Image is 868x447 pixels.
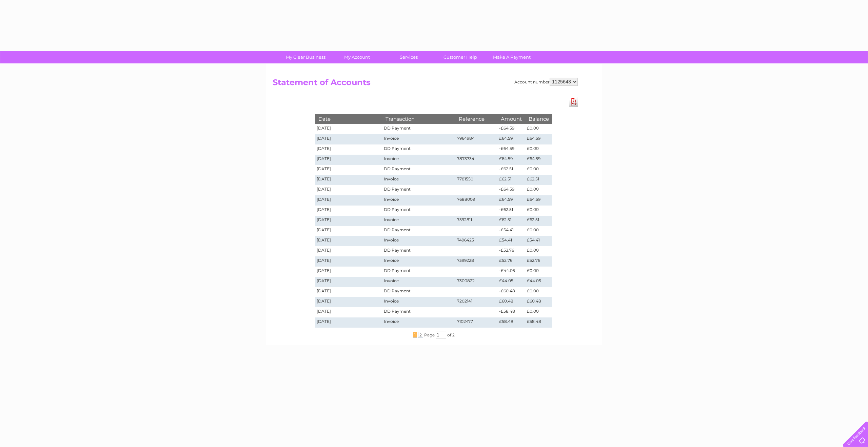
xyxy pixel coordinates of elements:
td: 7399228 [455,256,497,267]
td: DD Payment [382,185,455,195]
td: -£64.59 [497,124,525,134]
td: [DATE] [315,144,382,155]
td: -£62.51 [497,206,525,216]
td: Invoice [382,175,455,185]
td: Invoice [382,277,455,287]
td: [DATE] [315,246,382,256]
td: [DATE] [315,236,382,246]
td: 7873734 [455,155,497,165]
td: £62.51 [525,175,552,185]
td: DD Payment [382,124,455,134]
td: £0.00 [525,287,552,297]
td: £54.41 [525,236,552,246]
th: Balance [525,114,552,124]
span: of [447,332,451,337]
td: DD Payment [382,287,455,297]
td: Invoice [382,155,455,165]
td: £52.76 [525,256,552,267]
a: My Account [329,51,385,63]
td: DD Payment [382,144,455,155]
td: [DATE] [315,134,382,144]
td: [DATE] [315,267,382,277]
h2: Statement of Accounts [273,78,578,91]
td: -£54.41 [497,226,525,236]
td: £58.48 [525,317,552,328]
td: DD Payment [382,226,455,236]
td: £52.76 [497,256,525,267]
td: -£52.76 [497,246,525,256]
td: 7496425 [455,236,497,246]
td: -£64.59 [497,185,525,195]
td: £60.48 [497,297,525,307]
a: Services [381,51,437,63]
td: 7592811 [455,216,497,226]
td: [DATE] [315,185,382,195]
span: 2 [452,332,455,337]
td: £0.00 [525,124,552,134]
td: DD Payment [382,307,455,317]
td: £0.00 [525,185,552,195]
td: 7688009 [455,195,497,206]
a: My Clear Business [278,51,334,63]
td: [DATE] [315,317,382,328]
td: £64.59 [525,134,552,144]
td: Invoice [382,317,455,328]
td: [DATE] [315,165,382,175]
td: Invoice [382,216,455,226]
td: [DATE] [315,124,382,134]
td: [DATE] [315,226,382,236]
td: [DATE] [315,297,382,307]
th: Amount [497,114,525,124]
td: £64.59 [525,195,552,206]
td: £0.00 [525,144,552,155]
td: 7300822 [455,277,497,287]
td: 7964984 [455,134,497,144]
td: DD Payment [382,267,455,277]
td: DD Payment [382,246,455,256]
td: 7202141 [455,297,497,307]
td: £62.51 [497,216,525,226]
a: Make A Payment [484,51,540,63]
td: 7781550 [455,175,497,185]
span: 2 [418,332,423,338]
th: Reference [455,114,497,124]
td: £62.51 [525,216,552,226]
td: £64.59 [497,134,525,144]
td: £0.00 [525,307,552,317]
td: £60.48 [525,297,552,307]
td: DD Payment [382,206,455,216]
a: Download Pdf [569,97,578,107]
td: £58.48 [497,317,525,328]
td: [DATE] [315,206,382,216]
td: -£60.48 [497,287,525,297]
td: DD Payment [382,165,455,175]
th: Transaction [382,114,455,124]
td: £0.00 [525,246,552,256]
td: Invoice [382,195,455,206]
span: Page [424,332,435,337]
td: [DATE] [315,256,382,267]
td: Invoice [382,134,455,144]
td: -£44.05 [497,267,525,277]
td: [DATE] [315,307,382,317]
td: £44.05 [525,277,552,287]
td: -£62.51 [497,165,525,175]
th: Date [315,114,382,124]
td: [DATE] [315,287,382,297]
td: £62.51 [497,175,525,185]
span: 1 [413,332,417,338]
td: £64.59 [497,195,525,206]
td: £44.05 [497,277,525,287]
td: £64.59 [525,155,552,165]
td: [DATE] [315,155,382,165]
td: £54.41 [497,236,525,246]
a: Customer Help [432,51,488,63]
td: £0.00 [525,206,552,216]
td: Invoice [382,256,455,267]
td: [DATE] [315,277,382,287]
td: 7102477 [455,317,497,328]
div: Account number [514,78,578,86]
td: £0.00 [525,165,552,175]
td: £0.00 [525,226,552,236]
td: -£58.48 [497,307,525,317]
